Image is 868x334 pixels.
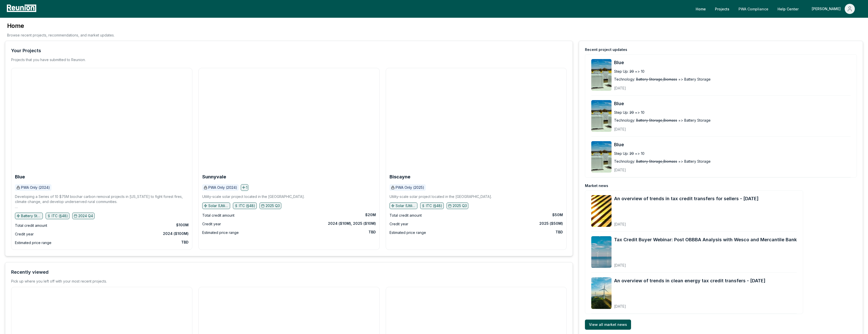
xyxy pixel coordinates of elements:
[614,141,851,148] a: Blue
[585,183,608,188] div: Market news
[15,231,34,237] div: Credit year
[390,202,417,209] button: Solar (Utility)
[614,69,629,74] div: Step Up:
[202,72,376,170] img: Sunnyvale
[72,213,95,219] button: 2024 Q4
[202,174,226,179] a: Sunnyvale
[539,221,563,226] div: 2025 ($50M)
[808,4,859,14] button: [PERSON_NAME]
[614,59,851,66] a: Blue
[614,123,696,132] div: [DATE]
[614,236,797,243] h5: Tax Credit Buyer Webinar: Post OBBBA Analysis with Wesco and Mercantile Bank
[390,212,422,218] div: Total credit amount
[635,69,644,74] span: => 10
[181,240,189,245] div: TBD
[396,203,416,208] p: Solar (Utility)
[11,47,41,54] div: Your Projects
[239,203,255,208] p: ITC (§48)
[390,72,563,170] img: Biscayne
[52,213,68,218] p: ITC (§48)
[11,279,107,284] div: Pick up where you left off with your most recent projects.
[447,202,468,209] button: 2025 Q3
[614,218,759,227] div: [DATE]
[202,212,234,218] div: Total credit amount
[15,174,25,179] a: Blue
[678,77,711,82] span: => Battery Storage
[15,222,47,229] div: Total credit amount
[585,320,631,330] a: View all market news
[556,230,563,235] div: TBD
[630,151,634,156] span: 20
[390,194,492,199] p: Utility-scale solar project located in the [GEOGRAPHIC_DATA].
[208,185,237,190] p: PWA Only (2024)
[15,194,189,209] p: Developing a Series of 10 $75M biochar carbon removal projects in [US_STATE] to fight forest fire...
[630,110,634,115] span: 20
[21,213,41,218] p: Battery Storage
[390,230,426,236] div: Estimated price range
[390,174,410,179] a: Biscayne
[176,222,189,228] div: $100M
[15,72,189,170] img: Blue
[636,77,677,82] span: Battery Storage,Biomass
[7,22,115,30] h3: Home
[614,164,696,173] div: [DATE]
[208,203,229,208] p: Solar (Utility)
[614,77,635,82] div: Technology:
[21,185,50,190] p: PWA Only (2024)
[11,269,49,276] div: Recently viewed
[614,195,759,202] a: An overview of trends in tax credit transfers for sellers - [DATE]
[202,221,221,227] div: Credit year
[368,230,376,235] div: TBD
[453,203,467,208] p: 2025 Q3
[7,32,115,38] p: Browse recent projects, recommendations, and market updates.
[614,300,765,309] div: [DATE]
[163,231,189,236] div: 2024 ($100M)
[591,236,612,268] img: Tax Credit Buyer Webinar: Post OBBBA Analysis with Wesco and Mercantile Bank
[678,159,711,164] span: => Battery Storage
[591,195,612,227] img: An overview of trends in tax credit transfers for sellers - September 2025
[614,82,696,91] div: [DATE]
[635,151,644,156] span: => 10
[614,100,851,107] a: Blue
[591,277,612,309] img: An overview of trends in clean energy tax credit transfers - August 2025
[241,184,248,191] button: 1
[426,203,442,208] p: ITC (§48)
[591,59,612,91] img: Blue
[734,4,772,14] a: PWA Compliance
[202,194,305,199] p: Utility-scale solar project located in the [GEOGRAPHIC_DATA].
[11,57,86,62] p: Projects that you have submitted to Reunion.
[773,4,803,14] a: Help Center
[614,151,629,156] div: Step Up:
[15,240,51,246] div: Estimated price range
[396,185,424,190] p: PWA Only (2025)
[692,4,863,14] nav: Main
[711,4,733,14] a: Projects
[614,110,629,115] div: Step Up:
[630,69,634,74] span: 20
[585,47,627,52] div: Recent project updates
[591,141,612,173] img: Blue
[614,118,635,123] div: Technology:
[614,277,765,284] a: An overview of trends in clean energy tax credit transfers - [DATE]
[260,202,281,209] button: 2025 Q3
[328,221,376,226] div: 2024 ($10M), 2025 ($10M)
[591,100,612,132] img: Blue
[614,159,635,164] div: Technology:
[266,203,280,208] p: 2025 Q3
[390,221,408,227] div: Credit year
[636,118,677,123] span: Battery Storage,Biomass
[365,212,376,217] div: $20M
[812,4,843,14] div: [PERSON_NAME]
